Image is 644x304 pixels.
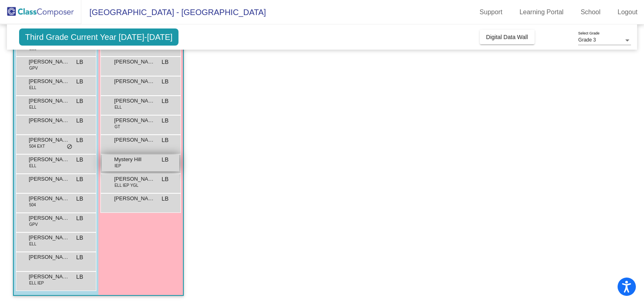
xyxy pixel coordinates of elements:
span: [PERSON_NAME] [PERSON_NAME] [29,136,70,144]
span: [PERSON_NAME] [29,234,70,242]
span: LB [76,253,83,262]
span: LB [76,97,83,105]
a: Support [473,6,509,19]
span: LB [162,136,169,144]
span: [PERSON_NAME] [29,253,70,261]
span: Third Grade Current Year [DATE]-[DATE] [19,28,179,46]
span: LB [76,175,83,184]
span: [PERSON_NAME] [29,77,70,85]
span: LB [76,155,83,164]
span: GPV [29,65,38,71]
span: do_not_disturb_alt [67,144,72,150]
span: [PERSON_NAME] [114,116,155,125]
span: 504 EXT [29,143,45,149]
span: LB [76,77,83,86]
span: ELL [29,241,37,247]
span: [PERSON_NAME] [29,97,70,105]
span: LB [76,195,83,203]
span: Digital Data Wall [486,34,528,40]
span: ELL [115,104,122,110]
span: [PERSON_NAME] [29,58,70,66]
span: [PERSON_NAME] [29,273,70,281]
span: ELL IEP YGL [115,182,139,188]
span: [PERSON_NAME] [114,175,155,183]
span: IEP [115,163,121,169]
span: [PERSON_NAME] [29,195,70,203]
span: ELL [29,104,37,110]
span: LB [76,273,83,281]
span: [PERSON_NAME] [29,116,70,125]
span: LB [162,155,169,164]
a: Learning Portal [513,6,570,19]
span: LB [162,175,169,184]
span: GPV [29,221,38,227]
span: GT [115,124,120,130]
span: LB [162,195,169,203]
span: ELL [29,163,37,169]
span: [PERSON_NAME] [29,175,70,183]
span: Grade 3 [578,37,596,43]
span: LB [162,77,169,86]
span: LB [162,97,169,105]
span: ELL [29,85,37,91]
span: Mystery Hill [114,155,155,164]
span: LB [76,58,83,66]
span: LB [76,214,83,223]
span: [PERSON_NAME] [29,214,70,222]
a: School [574,6,607,19]
span: [PERSON_NAME] [114,58,155,66]
span: LB [76,136,83,144]
span: 504 [29,202,36,208]
span: [PERSON_NAME] [114,195,155,203]
span: [PERSON_NAME] [114,136,155,144]
span: ELL IEP [29,280,44,286]
span: LB [162,58,169,66]
span: [PERSON_NAME] De La [PERSON_NAME] [114,97,155,105]
span: [PERSON_NAME] [PERSON_NAME] [114,77,155,85]
button: Digital Data Wall [480,30,535,44]
a: Logout [611,6,644,19]
span: LB [162,116,169,125]
span: [GEOGRAPHIC_DATA] - [GEOGRAPHIC_DATA] [81,6,266,19]
span: [PERSON_NAME] [29,155,70,164]
span: LB [76,234,83,242]
span: LB [76,116,83,125]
